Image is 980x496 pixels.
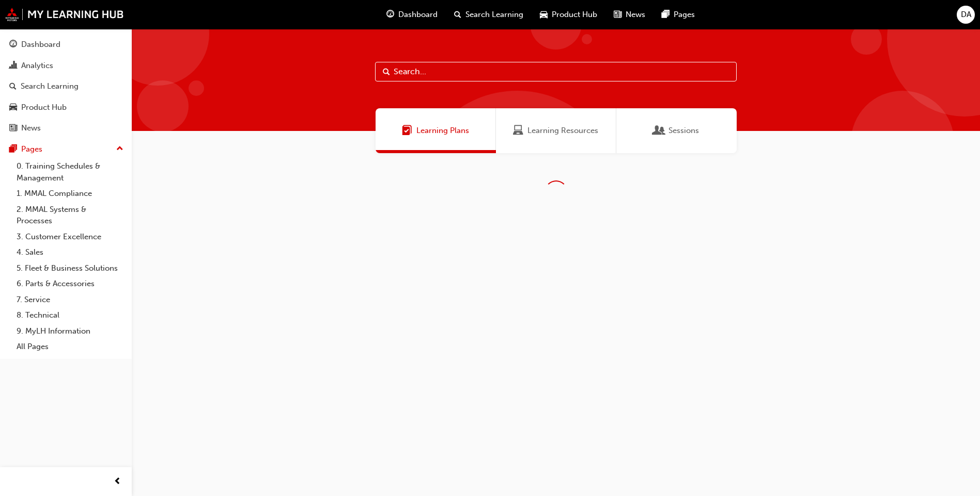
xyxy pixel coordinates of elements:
[12,229,128,245] a: 3. Customer Excellence
[4,35,128,54] a: Dashboard
[21,122,41,134] div: News
[116,142,123,156] span: up-icon
[532,4,605,25] a: car-iconProduct Hub
[626,9,645,21] span: News
[674,9,695,21] span: Pages
[21,143,42,155] div: Pages
[21,80,79,92] div: Search Learning
[12,339,128,355] a: All Pages
[398,9,438,21] span: Dashboard
[614,8,621,21] span: news-icon
[961,9,971,21] span: DA
[605,4,654,25] a: news-iconNews
[375,62,737,81] input: Search...
[5,8,124,21] img: mmal
[386,8,394,21] span: guage-icon
[616,108,737,153] a: SessionsSessions
[4,56,128,75] a: Analytics
[654,125,664,137] span: Sessions
[12,307,128,323] a: 8. Technical
[21,102,67,113] div: Product Hub
[527,125,598,137] span: Learning Resources
[4,140,128,159] button: Pages
[114,475,121,488] span: prev-icon
[4,33,128,140] button: DashboardAnalyticsSearch LearningProduct HubNews
[376,108,496,153] a: Learning PlansLearning Plans
[446,4,532,25] a: search-iconSearch Learning
[383,66,390,78] span: Search
[9,40,17,49] span: guage-icon
[465,9,523,21] span: Search Learning
[513,125,523,137] span: Learning Resources
[668,125,699,137] span: Sessions
[12,186,128,202] a: 1. MMAL Compliance
[9,124,17,133] span: news-icon
[378,4,446,25] a: guage-iconDashboard
[654,4,703,25] a: pages-iconPages
[552,9,597,21] span: Product Hub
[12,260,128,276] a: 5. Fleet & Business Solutions
[9,61,17,71] span: chart-icon
[12,292,128,308] a: 7. Service
[12,323,128,339] a: 9. MyLH Information
[9,82,17,91] span: search-icon
[957,6,975,24] button: DA
[12,244,128,260] a: 4. Sales
[4,98,128,117] a: Product Hub
[21,39,60,51] div: Dashboard
[454,8,461,21] span: search-icon
[4,77,128,96] a: Search Learning
[12,158,128,186] a: 0. Training Schedules & Management
[662,8,670,21] span: pages-icon
[402,125,412,137] span: Learning Plans
[12,202,128,229] a: 2. MMAL Systems & Processes
[21,60,53,72] div: Analytics
[12,276,128,292] a: 6. Parts & Accessories
[9,103,17,112] span: car-icon
[540,8,548,21] span: car-icon
[496,108,616,153] a: Learning ResourcesLearning Resources
[416,125,469,137] span: Learning Plans
[9,145,17,154] span: pages-icon
[4,119,128,138] a: News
